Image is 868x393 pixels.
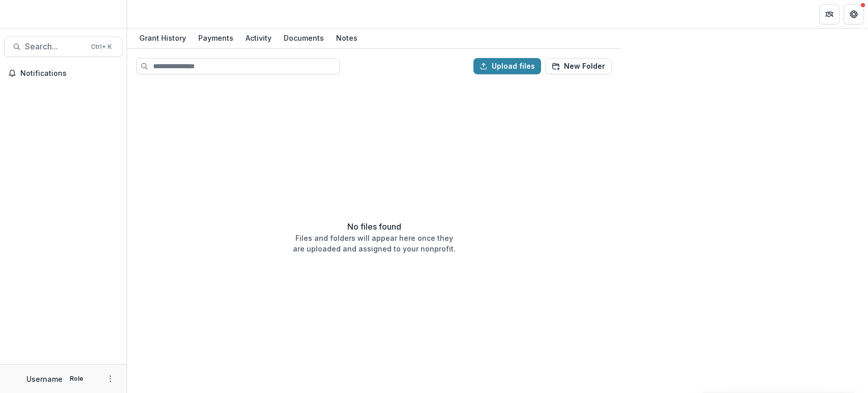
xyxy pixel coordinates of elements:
p: Username [26,374,63,384]
span: Notifications [20,69,118,78]
p: No files found [347,220,401,233]
div: Notes [332,31,362,45]
div: Grant History [135,31,190,45]
a: Activity [242,29,276,48]
button: Partners [819,4,840,24]
a: Payments [194,29,237,48]
button: Get Help [844,4,864,24]
button: More [104,373,116,385]
button: Search... [4,37,123,57]
button: Notifications [4,65,123,81]
a: Documents [280,29,328,48]
div: Payments [194,31,237,45]
a: Grant History [135,29,190,48]
div: Documents [280,31,328,45]
button: Upload files [473,58,541,74]
div: Activity [242,31,276,45]
p: Files and folders will appear here once they are uploaded and assigned to your nonprofit. [293,233,456,254]
a: Notes [332,29,362,48]
button: New Folder [545,58,612,74]
div: Ctrl + K [89,41,114,52]
span: Search... [25,42,85,51]
p: Role [67,374,86,383]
